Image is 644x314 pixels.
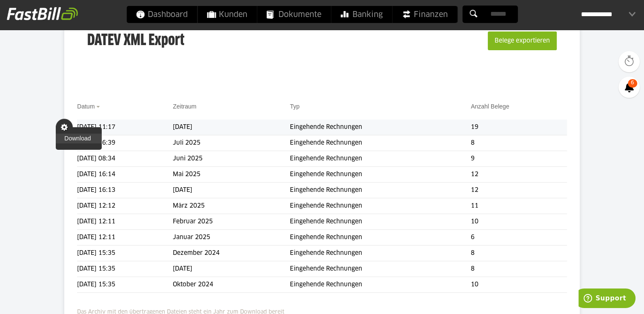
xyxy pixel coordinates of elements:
[290,151,471,167] td: Eingehende Rechnungen
[173,277,290,293] td: Oktober 2024
[488,31,557,50] button: Belege exportieren
[173,230,290,245] td: Januar 2025
[471,151,567,167] td: 9
[77,230,173,245] td: [DATE] 12:11
[290,103,300,110] a: Typ
[77,103,94,110] a: Datum
[7,7,78,20] img: fastbill_logo_white.png
[471,103,509,110] a: Anzahl Belege
[290,120,471,135] td: Eingehende Rechnungen
[173,120,290,135] td: [DATE]
[173,214,290,230] td: Februar 2025
[471,245,567,261] td: 8
[471,230,567,245] td: 6
[290,214,471,230] td: Eingehende Rechnungen
[471,198,567,214] td: 11
[290,135,471,151] td: Eingehende Rechnungen
[77,198,173,214] td: [DATE] 12:12
[173,245,290,261] td: Dezember 2024
[77,183,173,198] td: [DATE] 16:13
[77,261,173,277] td: [DATE] 15:35
[290,183,471,198] td: Eingehende Rechnungen
[197,6,257,23] a: Kunden
[87,14,184,68] h3: DATEV XML Export
[471,167,567,183] td: 12
[77,245,173,261] td: [DATE] 15:35
[77,151,173,167] td: [DATE] 08:34
[392,6,457,23] a: Finanzen
[290,230,471,245] td: Eingehende Rechnungen
[331,6,392,23] a: Banking
[56,134,101,143] a: Download
[173,167,290,183] td: Mai 2025
[77,135,173,151] td: [DATE] 16:39
[136,6,188,23] span: Dashboard
[207,6,247,23] span: Kunden
[471,277,567,293] td: 10
[578,288,635,310] iframe: Öffnet ein Widget, in dem Sie weitere Informationen finden
[290,261,471,277] td: Eingehende Rechnungen
[290,198,471,214] td: Eingehende Rechnungen
[77,120,173,135] td: [DATE] 11:17
[402,6,448,23] span: Finanzen
[290,167,471,183] td: Eingehende Rechnungen
[290,277,471,293] td: Eingehende Rechnungen
[257,6,331,23] a: Dokumente
[77,214,173,230] td: [DATE] 12:11
[471,183,567,198] td: 12
[341,6,383,23] span: Banking
[471,135,567,151] td: 8
[173,261,290,277] td: [DATE]
[471,214,567,230] td: 10
[173,103,196,110] a: Zeitraum
[173,198,290,214] td: März 2025
[173,183,290,198] td: [DATE]
[618,77,640,98] a: 6
[77,277,173,293] td: [DATE] 15:35
[173,135,290,151] td: Juli 2025
[173,151,290,167] td: Juni 2025
[290,245,471,261] td: Eingehende Rechnungen
[471,261,567,277] td: 8
[96,106,102,108] img: sort_desc.gif
[126,6,197,23] a: Dashboard
[77,167,173,183] td: [DATE] 16:14
[266,6,321,23] span: Dokumente
[471,120,567,135] td: 19
[628,79,637,88] span: 6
